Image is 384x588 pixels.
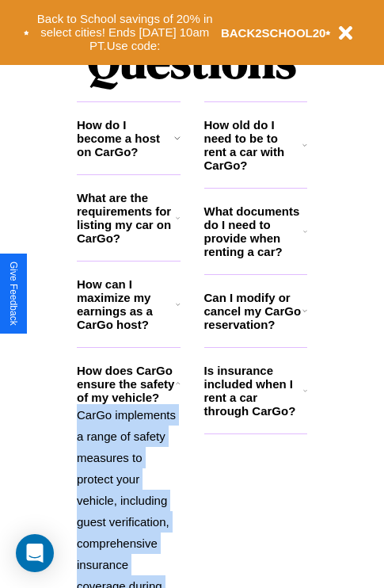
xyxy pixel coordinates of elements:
[204,204,304,258] h3: What documents do I need to provide when renting a car?
[221,26,326,40] b: BACK2SCHOOL20
[8,262,19,326] div: Give Feedback
[77,277,176,331] h3: How can I maximize my earnings as a CarGo host?
[204,118,303,172] h3: How old do I need to be to rent a car with CarGo?
[204,291,302,331] h3: Can I modify or cancel my CarGo reservation?
[16,534,54,572] div: Open Intercom Messenger
[77,364,176,404] h3: How does CarGo ensure the safety of my vehicle?
[77,118,174,158] h3: How do I become a host on CarGo?
[77,191,176,245] h3: What are the requirements for listing my car on CarGo?
[29,8,221,57] button: Back to School savings of 20% in select cities! Ends [DATE] 10am PT.Use code:
[204,364,303,418] h3: Is insurance included when I rent a car through CarGo?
